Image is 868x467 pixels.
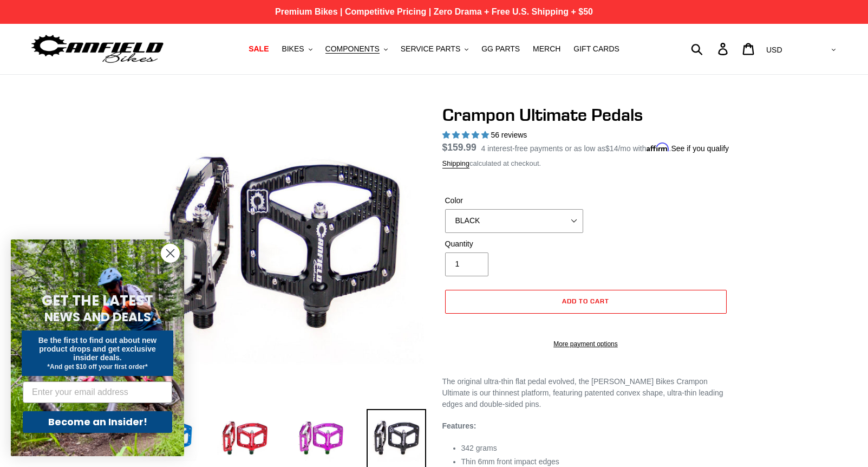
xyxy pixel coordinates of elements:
div: calculated at checkout. [442,158,729,169]
button: SERVICE PARTS [395,42,474,56]
span: *And get $10 off your first order* [47,363,147,371]
button: Close dialog [161,244,180,263]
a: MERCH [527,42,566,56]
span: 4.95 stars [442,131,491,139]
button: BIKES [276,42,317,56]
span: GET THE LATEST [42,291,153,310]
a: Shipping [442,159,470,168]
a: SALE [243,42,274,56]
span: $159.99 [442,142,477,153]
span: $14 [605,144,618,153]
span: Add to cart [562,297,609,305]
a: More payment options [445,339,727,349]
li: 342 grams [461,443,729,454]
label: Quantity [445,238,583,250]
span: SALE [249,44,269,54]
p: 4 interest-free payments or as low as /mo with . [481,140,729,154]
span: COMPONENTS [325,44,380,54]
img: Canfield Bikes [30,32,165,66]
input: Enter your email address [23,381,172,403]
span: BIKES [282,44,304,54]
p: The original ultra-thin flat pedal evolved, the [PERSON_NAME] Bikes Crampon Ultimate is our thinn... [442,376,729,410]
strong: Features: [442,421,477,430]
a: GIFT CARDS [568,42,625,56]
button: COMPONENTS [320,42,393,56]
button: Become an Insider! [23,411,172,433]
span: 56 reviews [491,131,527,139]
a: See if you qualify - Learn more about Affirm Financing (opens in modal) [671,144,729,153]
span: MERCH [533,44,560,54]
input: Search [697,37,725,61]
a: GG PARTS [476,42,525,56]
h1: Crampon Ultimate Pedals [442,105,729,125]
span: GG PARTS [481,44,520,54]
span: Be the first to find out about new product drops and get exclusive insider deals. [38,336,157,362]
span: GIFT CARDS [573,44,619,54]
span: Affirm [647,142,669,152]
label: Color [445,195,583,206]
span: SERVICE PARTS [401,44,460,54]
span: NEWS AND DEALS [44,308,151,326]
button: Add to cart [445,290,727,314]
